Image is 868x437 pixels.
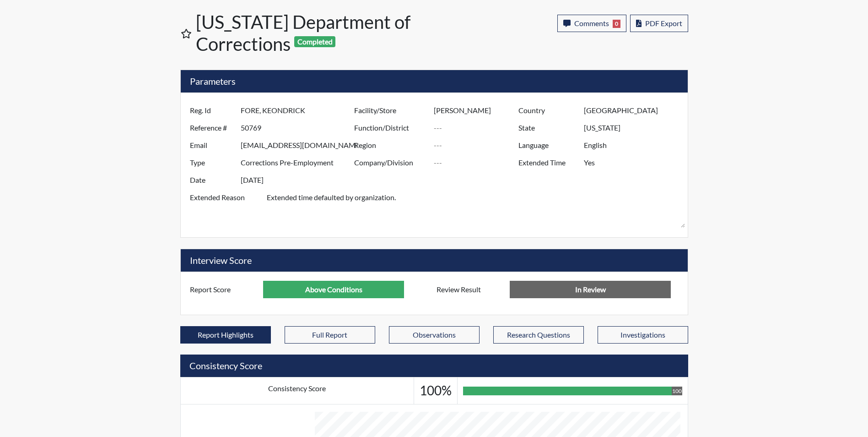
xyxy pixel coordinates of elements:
input: --- [584,102,685,119]
label: Type [183,154,241,171]
input: --- [584,154,685,171]
h5: Interview Score [181,249,688,272]
button: Comments0 [557,15,626,32]
span: PDF Export [645,19,682,27]
div: 100 [672,387,682,395]
input: --- [584,137,685,154]
input: --- [241,119,356,137]
label: Review Result [430,281,510,298]
button: PDF Export [630,15,688,32]
input: --- [434,137,521,154]
label: Reference # [183,119,241,137]
span: Comments [574,19,609,27]
h5: Consistency Score [180,355,688,377]
button: Observations [389,326,480,344]
label: State [512,119,584,137]
input: --- [241,102,356,119]
label: Language [512,137,584,154]
button: Report Highlights [180,326,271,344]
label: Facility/Store [347,102,434,119]
label: Country [512,102,584,119]
button: Research Questions [493,326,584,344]
label: Function/District [347,119,434,137]
label: Reg. Id [183,102,241,119]
input: --- [584,119,685,137]
input: No Decision [510,281,671,298]
input: --- [241,171,356,189]
label: Region [347,137,434,154]
h1: [US_STATE] Department of Corrections [196,11,435,55]
label: Extended Reason [183,189,267,228]
label: Extended Time [512,154,584,171]
input: --- [434,119,521,137]
input: --- [263,281,404,298]
input: --- [241,137,356,154]
input: --- [241,154,356,171]
span: 0 [613,20,620,28]
input: --- [434,154,521,171]
h3: 100% [420,383,452,399]
label: Report Score [183,281,264,298]
button: Full Report [285,326,375,344]
input: --- [434,102,521,119]
label: Company/Division [347,154,434,171]
span: Completed [294,36,335,47]
label: Date [183,171,241,189]
label: Email [183,137,241,154]
h5: Parameters [181,70,688,93]
button: Investigations [598,326,688,344]
td: Consistency Score [180,377,414,404]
